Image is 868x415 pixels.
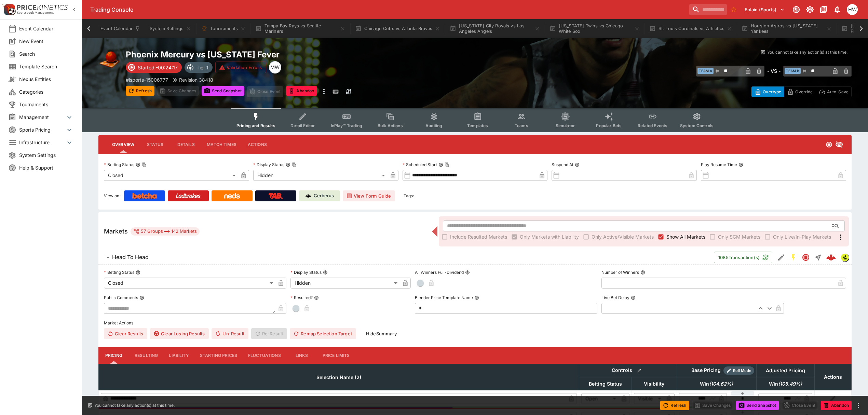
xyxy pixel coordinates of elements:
[243,347,286,364] button: Fluctuations
[362,328,401,339] button: HideSummary
[201,136,242,153] button: Match Times
[292,162,297,167] button: Copy To Clipboard
[689,366,723,375] div: Base Pricing
[269,61,281,73] div: Michael Wilczynski
[138,64,178,71] p: Started -00:24:17
[847,4,858,15] div: Harrison Walker
[831,3,843,16] button: Notifications
[596,123,622,128] span: Popular Bets
[680,123,714,128] span: System Controls
[689,4,727,15] input: search
[290,295,313,300] p: Resulted?
[90,6,687,13] div: Trading Console
[290,123,315,128] span: Detail Editor
[824,251,838,264] a: c66c81d3-45ba-49e7-9f44-f3af8f416390
[816,86,852,97] button: Auto-Save
[826,141,832,148] svg: Closed
[236,123,275,128] span: Pricing and Results
[98,347,129,364] button: Pricing
[465,270,470,275] button: All Winners Full-Dividend
[778,380,802,388] em: ( 105.49 %)
[251,19,350,38] button: Tampa Bay Rays vs Seattle Mariners
[343,190,395,201] button: View Form Guide
[19,151,73,159] span: System Settings
[638,123,667,128] span: Related Events
[814,364,851,390] th: Actions
[290,328,356,339] button: Remap Selection Target
[841,254,849,261] img: lsports
[163,347,194,364] button: Liability
[286,347,317,364] button: Links
[552,162,573,168] p: Suspend At
[773,233,831,240] span: Only Live/In-Play Markets
[575,162,580,167] button: Suspend At
[645,19,736,38] button: St. Louis Cardinals vs Athletics
[581,380,629,388] span: Betting Status
[104,278,275,289] div: Closed
[817,3,830,16] button: Documentation
[756,364,814,377] th: Adjusted Pricing
[826,253,836,262] img: logo-cerberus--red.svg
[520,233,579,240] span: Only Markets with Liability
[666,233,705,240] span: Show All Markets
[19,25,73,32] span: Event Calendar
[314,192,334,199] p: Cerberus
[730,368,754,374] span: Roll Mode
[545,19,644,38] button: [US_STATE] Twins vs Chicago White Sox
[129,347,163,364] button: Resulting
[636,380,672,388] span: Visibility
[126,76,168,83] p: Copy To Clipboard
[104,328,147,339] button: Clear Results
[835,140,843,149] svg: Hidden
[104,269,134,275] p: Betting Status
[142,162,147,167] button: Copy To Clipboard
[194,347,243,364] button: Starting Prices
[737,19,836,38] button: Houston Astros vs [US_STATE] Yankees
[841,253,849,262] div: lsports
[787,251,800,264] button: SGM Enabled
[104,227,128,235] h5: Markets
[19,63,73,70] span: Template Search
[767,67,781,75] h6: - VS -
[556,123,575,128] span: Simulator
[351,19,444,38] button: Chicago Cubs vs Atlanta Braves
[104,318,846,328] label: Market Actions
[231,108,719,132] div: Event type filters
[17,5,68,10] img: PriceKinetics
[309,373,369,381] span: Selection Name (2)
[821,401,852,408] span: Mark an event as closed and abandoned.
[133,227,197,236] div: 57 Groups 142 Markets
[697,68,714,74] span: Team A
[795,88,813,95] p: Override
[581,393,619,404] div: Open
[253,162,284,168] p: Display Status
[290,269,322,275] p: Display Status
[176,193,201,199] img: Ladbrokes
[224,193,240,199] img: Neds
[790,3,802,16] button: Connected to PK
[179,76,213,83] p: Revision 38418
[17,11,54,14] img: Sportsbook Management
[403,162,437,168] p: Scheduled Start
[718,233,760,240] span: Only SGM Markets
[767,49,847,55] p: You cannot take any action(s) at this time.
[821,401,852,410] button: Abandon
[450,233,507,240] span: Include Resulted Markets
[804,3,816,16] button: Toggle light/dark mode
[286,87,317,94] span: Mark an event as closed and abandoned.
[854,401,863,410] button: more
[445,162,449,167] button: Copy To Clipboard
[331,123,362,128] span: InPlay™ Trading
[701,162,737,168] p: Play Resume Time
[126,86,154,96] button: Refresh
[709,380,733,388] em: ( 104.62 %)
[378,123,403,128] span: Bulk Actions
[286,86,317,96] button: Abandon
[438,162,443,167] button: Scheduled StartCopy To Clipboard
[19,113,65,121] span: Management
[738,162,743,167] button: Play Resume Time
[723,366,754,375] div: Show/hide Price Roll mode configuration.
[286,162,290,167] button: Display StatusCopy To Clipboard
[728,4,739,15] button: No Bookmarks
[96,19,144,38] button: Event Calendar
